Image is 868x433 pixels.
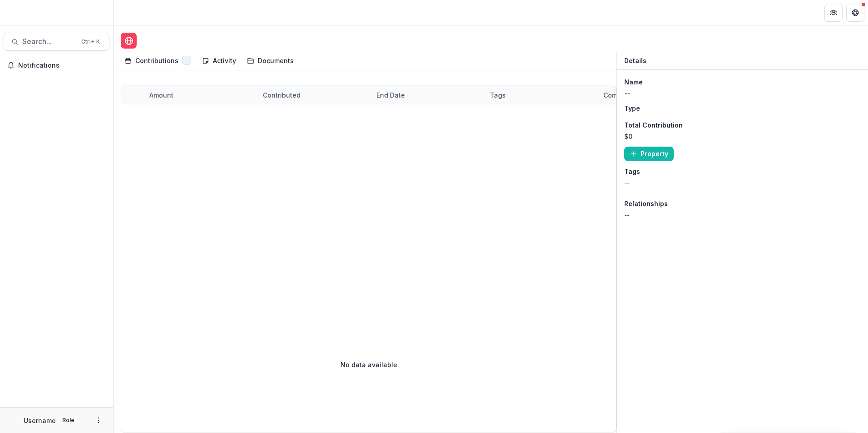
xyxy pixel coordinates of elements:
[598,85,711,105] div: Comments
[624,120,683,130] p: Total Contribution
[257,90,306,100] div: Contributed
[198,54,240,67] div: Activity
[243,52,297,70] a: Documents
[93,415,104,426] button: More
[824,4,843,22] button: Partners
[340,360,397,369] p: No data available
[18,62,106,69] span: Notifications
[371,85,484,105] div: End Date
[624,132,632,141] p: $0
[624,56,646,66] p: Details
[257,85,371,105] div: Contributed
[624,199,668,208] p: Relationships
[598,90,642,100] div: Comments
[624,89,631,98] p: --
[135,56,178,65] div: Contributions
[144,85,257,105] div: amount
[624,103,640,113] p: Type
[198,52,240,70] a: Activity
[484,85,598,105] div: Tags
[59,416,77,424] p: Role
[484,90,511,100] div: Tags
[79,37,102,47] div: Ctrl + K
[144,90,179,100] div: amount
[4,58,109,73] button: Notifications
[24,416,56,425] p: Username
[371,90,410,100] div: End Date
[22,37,76,46] span: Search...
[624,178,630,187] p: --
[624,147,674,161] button: Property
[4,33,109,51] button: Search...
[121,52,195,70] a: Contributions
[243,54,297,67] div: Documents
[624,167,640,176] p: Tags
[846,4,864,22] button: Get Help
[624,77,643,87] p: Name
[624,210,630,220] p: --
